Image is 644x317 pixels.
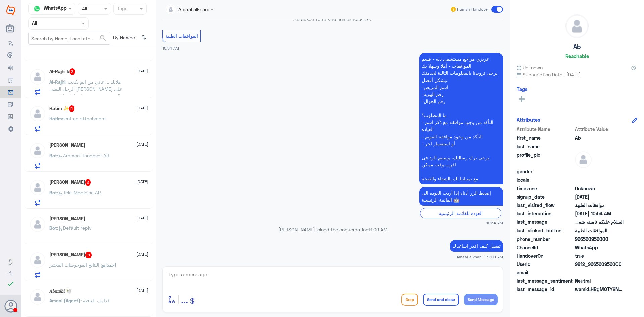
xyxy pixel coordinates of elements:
span: Hatim [49,116,62,121]
span: sent an attachment [62,116,106,121]
img: whatsapp.png [32,4,42,14]
span: phone_number [517,235,574,243]
span: Bot [49,153,57,158]
img: defaultAdmin.png [29,288,46,305]
span: 10:54 AM [486,220,503,226]
span: 2 [575,244,624,251]
p: Ab asked to talk to human [162,16,503,23]
h5: Faisal Almutairi [49,179,91,186]
span: UserId [517,261,574,268]
span: 11 [85,252,92,258]
button: Avatar [4,300,17,312]
h6: Reachable [565,53,589,59]
span: last_clicked_button [517,227,574,234]
span: Unknown [517,64,543,71]
p: 14/8/2025, 10:54 AM [419,53,503,184]
span: Attribute Value [575,126,624,133]
h5: Hatim ✨ [49,105,75,112]
img: defaultAdmin.png [566,15,588,38]
h5: ‏𝐴𝑙𝑜𝑡𝑎𝑖𝑏𝑖 ‏🕊️ [49,288,72,294]
p: 14/8/2025, 10:54 AM [419,187,503,206]
span: Al-Rajhi [49,79,65,85]
span: Attribute Name [517,126,574,133]
h5: Ab [573,43,581,51]
span: Bot [49,190,57,195]
span: last_visited_flow [517,202,574,209]
span: Human Handover [457,6,489,12]
button: Send and close [423,294,459,306]
p: 14/8/2025, 11:09 AM [450,240,503,252]
button: Drop [401,294,418,306]
img: defaultAdmin.png [29,252,46,268]
span: locale [517,176,574,183]
i: ⇅ [141,32,147,43]
span: السلام عليكم تامينه شغال عندكم [575,218,624,225]
span: 966560956000 [575,235,624,243]
span: [DATE] [136,105,148,111]
span: true [575,252,624,259]
span: signup_date [517,193,574,200]
span: null [575,269,624,276]
span: Unknown [575,185,624,192]
span: Amaal alknani - 11:09 AM [457,254,503,260]
span: HandoverOn [517,252,574,259]
span: [DATE] [136,215,148,221]
span: last_message_sentiment [517,277,574,284]
span: 2 [85,179,91,186]
span: : قدامك العافية [80,298,110,303]
span: Amaal (Agent) [49,298,80,303]
img: Widebot Logo [6,5,15,16]
span: Ab [575,134,624,141]
img: defaultAdmin.png [29,179,46,196]
img: defaultAdmin.png [575,151,592,168]
span: [DATE] [136,251,148,257]
button: search [99,33,107,44]
span: profile_pic [517,151,574,167]
span: null [575,168,624,175]
span: ChannelId [517,244,574,251]
span: الموافقات الطبية [575,227,624,234]
span: By Newest [110,32,139,45]
i: check [7,280,15,288]
img: defaultAdmin.png [29,68,46,85]
span: gender [517,168,574,175]
span: [DATE] [136,141,148,147]
span: [DATE] [136,68,148,74]
img: defaultAdmin.png [29,216,46,233]
h5: Mohammad Geraty [49,142,85,148]
span: : Default reply [57,225,92,231]
img: defaultAdmin.png [29,142,46,159]
span: ... [181,293,188,305]
span: 5 [69,105,75,112]
span: 11:09 AM [368,227,387,232]
button: ... [181,292,188,307]
span: last_interaction [517,210,574,217]
span: Bot [49,225,57,231]
span: 10:54 AM [352,16,372,22]
span: last_name [517,143,574,150]
p: [PERSON_NAME] joined the conversation [162,226,503,233]
span: 2025-08-14T07:54:55.884Z [575,210,624,217]
span: 3 [70,68,75,75]
h5: ابو سلطان [49,216,85,222]
span: الموافقات الطبية [165,33,198,39]
span: null [575,176,624,183]
span: first_name [517,134,574,141]
span: : هلابك .. اعاني من الم بكعب الرجل اليمنى [PERSON_NAME] على المشي ويشد مره علي اول ما اصحى الصبح .. [49,79,122,106]
h5: احمدابو ريماس [49,252,92,258]
span: : Aramco Handover AR [57,153,109,158]
h5: Al-Rajhi N [49,68,75,75]
input: Search by Name, Local etc… [29,32,110,44]
span: [DATE] [136,287,148,294]
span: 2025-08-14T07:54:10.204Z [575,193,624,200]
span: [DATE] [136,179,148,185]
img: defaultAdmin.png [29,105,46,122]
span: wamid.HBgMOTY2NTYwOTU2MDAwFQIAEhgUM0E2QkMxN0Q4NDlBRTU5RTdCNDkA [575,286,624,293]
span: email [517,269,574,276]
span: 10:54 AM [162,46,179,50]
span: last_message_id [517,286,574,293]
span: search [99,34,107,42]
button: Send Message [464,294,498,305]
span: last_message [517,218,574,225]
span: Subscription Date : [DATE] [517,71,637,78]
